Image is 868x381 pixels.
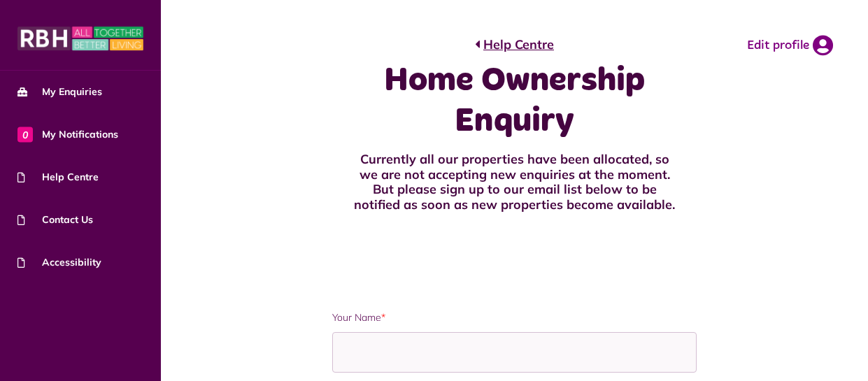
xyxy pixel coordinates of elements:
span: My Notifications [17,127,118,142]
a: Help Centre [475,35,554,54]
span: Contact Us [17,213,93,227]
span: 0 [17,127,33,142]
a: Edit profile [747,35,833,56]
h1: Home Ownership Enquiry [352,61,678,141]
span: My Enquiries [17,85,102,99]
img: MyRBH [17,24,143,52]
h4: Currently all our properties have been allocated, so we are not accepting new enquiries at the mo... [352,152,678,212]
span: Accessibility [17,255,101,270]
span: Help Centre [17,170,99,185]
label: Your Name [332,310,697,325]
